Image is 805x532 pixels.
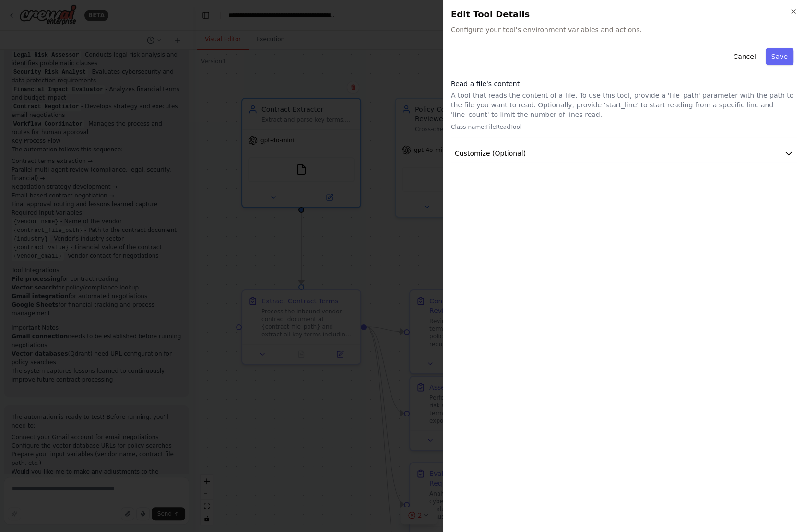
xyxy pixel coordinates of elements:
button: Cancel [727,48,761,65]
span: Configure your tool's environment variables and actions. [451,25,797,35]
h2: Edit Tool Details [451,8,797,21]
p: A tool that reads the content of a file. To use this tool, provide a 'file_path' parameter with t... [451,91,797,119]
button: Customize (Optional) [451,145,797,162]
span: Customize (Optional) [455,149,526,158]
h3: Read a file's content [451,79,797,89]
p: Class name: FileReadTool [451,123,797,131]
button: Save [766,48,793,65]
